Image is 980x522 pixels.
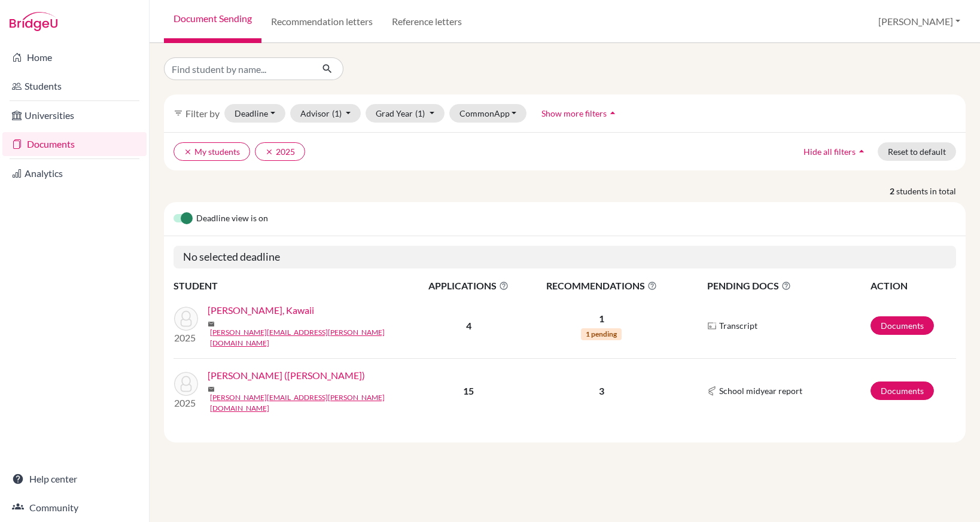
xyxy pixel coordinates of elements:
span: Hide all filters [804,146,856,157]
a: [PERSON_NAME] ([PERSON_NAME]) [208,368,365,383]
p: 2025 [174,331,198,345]
span: 1 pending [581,328,622,340]
button: clear2025 [255,142,305,161]
th: ACTION [870,278,956,294]
span: students in total [896,185,966,197]
button: Hide all filtersarrow_drop_up [793,142,878,161]
span: School midyear report [719,384,802,397]
a: Documents [871,381,934,400]
p: 1 [525,312,678,326]
img: Chiu, Kawaii [174,307,198,331]
span: APPLICATIONS [413,279,524,293]
button: clearMy students [174,142,250,161]
button: CommonApp [449,104,527,123]
button: [PERSON_NAME] [873,10,966,33]
span: mail [208,320,215,328]
a: Home [2,45,147,69]
img: Common App logo [707,386,717,396]
img: Bridge-U [10,12,57,31]
img: Parchments logo [707,321,717,331]
i: clear [265,148,273,156]
img: Yang, Wei-Chun (Aaron) [174,372,198,396]
p: 2025 [174,396,198,410]
span: mail [208,386,215,393]
i: clear [184,148,192,156]
a: Documents [871,316,934,335]
span: Filter by [185,108,220,119]
span: RECOMMENDATIONS [525,279,678,293]
b: 4 [466,320,471,331]
span: Show more filters [541,108,607,118]
span: Deadline view is on [196,212,268,226]
button: Grad Year(1) [366,104,445,123]
a: Students [2,74,147,98]
a: Community [2,496,147,520]
b: 15 [463,385,474,396]
h5: No selected deadline [174,246,956,268]
button: Reset to default [878,142,956,161]
i: arrow_drop_up [856,145,868,157]
button: Show more filtersarrow_drop_up [531,104,629,123]
a: Analytics [2,161,147,185]
span: (1) [415,108,425,118]
span: (1) [332,108,342,118]
i: filter_list [174,108,183,118]
p: 3 [525,384,678,398]
th: STUDENT [174,278,413,294]
span: Transcript [719,319,757,332]
a: [PERSON_NAME], Kawaii [208,303,314,318]
button: Deadline [224,104,285,123]
span: PENDING DOCS [707,279,869,293]
input: Find student by name... [164,57,312,80]
strong: 2 [890,185,896,197]
a: Universities [2,103,147,127]
i: arrow_drop_up [607,107,619,119]
button: Advisor(1) [290,104,361,123]
a: [PERSON_NAME][EMAIL_ADDRESS][PERSON_NAME][DOMAIN_NAME] [210,327,421,349]
a: [PERSON_NAME][EMAIL_ADDRESS][PERSON_NAME][DOMAIN_NAME] [210,392,421,414]
a: Documents [2,132,147,156]
a: Help center [2,467,147,491]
